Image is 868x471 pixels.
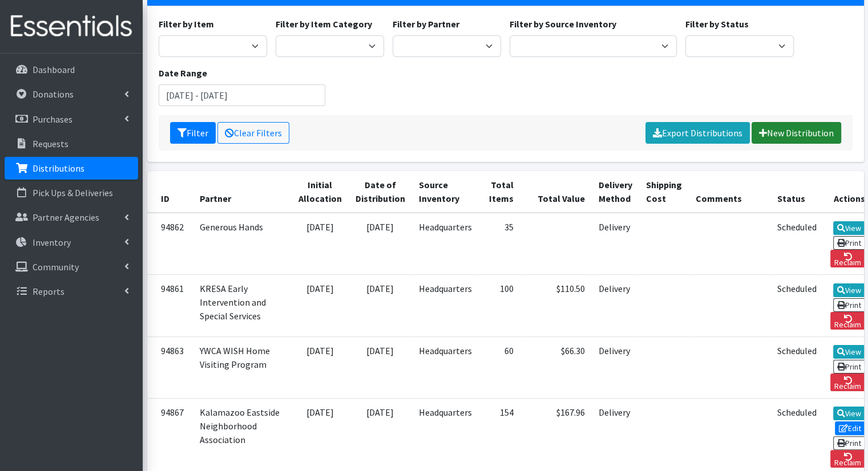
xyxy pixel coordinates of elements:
a: View [833,221,866,235]
img: HumanEssentials [5,7,138,46]
td: Headquarters [412,275,479,336]
a: Dashboard [5,58,138,81]
td: $66.30 [520,336,592,398]
td: [DATE] [292,213,349,275]
p: Distributions [33,163,84,174]
td: [DATE] [349,275,412,336]
a: View [833,407,866,420]
th: Delivery Method [592,171,639,213]
td: [DATE] [292,336,349,398]
td: 94861 [147,275,193,336]
a: Print [833,236,866,250]
a: Pick Ups & Deliveries [5,181,138,204]
td: Delivery [592,213,639,275]
p: Community [33,261,79,273]
p: Reports [33,286,64,297]
a: Print [833,298,866,312]
td: 35 [479,213,520,275]
p: Requests [33,138,68,149]
a: New Distribution [752,122,841,144]
th: Total Value [520,171,592,213]
th: Source Inventory [412,171,479,213]
a: View [833,283,866,297]
td: Generous Hands [193,213,292,275]
a: Export Distributions [645,122,750,144]
td: 60 [479,336,520,398]
a: Clear Filters [217,122,289,144]
a: Community [5,255,138,278]
th: Shipping Cost [639,171,689,213]
td: Delivery [592,336,639,398]
th: Comments [689,171,770,213]
p: Purchases [33,113,72,125]
label: Filter by Partner [393,17,459,31]
a: Requests [5,132,138,155]
th: Partner [193,171,292,213]
a: Edit [835,421,866,435]
a: Reclaim [830,373,866,391]
a: Print [833,360,866,373]
td: Scheduled [770,275,823,336]
p: Inventory [33,237,71,248]
td: KRESA Early Intervention and Special Services [193,275,292,336]
th: Date of Distribution [349,171,412,213]
a: Inventory [5,231,138,254]
td: 94862 [147,213,193,275]
label: Filter by Item Category [276,17,372,31]
a: Print [833,436,866,450]
a: Reports [5,280,138,303]
input: January 1, 2011 - December 31, 2011 [159,84,326,106]
td: 94863 [147,336,193,398]
td: $110.50 [520,275,592,336]
a: Reclaim [830,312,866,330]
td: [DATE] [349,213,412,275]
a: Partner Agencies [5,206,138,229]
a: Reclaim [830,250,866,267]
label: Filter by Status [685,17,749,31]
label: Filter by Item [159,17,214,31]
p: Donations [33,88,74,100]
a: Donations [5,83,138,105]
label: Filter by Source Inventory [510,17,616,31]
td: Delivery [592,275,639,336]
td: YWCA WISH Home Visiting Program [193,336,292,398]
p: Pick Ups & Deliveries [33,187,113,198]
td: [DATE] [349,336,412,398]
button: Filter [170,122,216,144]
a: Distributions [5,157,138,180]
td: Headquarters [412,336,479,398]
th: Total Items [479,171,520,213]
p: Dashboard [33,64,75,75]
th: Initial Allocation [292,171,349,213]
td: [DATE] [292,275,349,336]
p: Partner Agencies [33,212,99,223]
td: 100 [479,275,520,336]
a: Reclaim [830,450,866,468]
th: ID [147,171,193,213]
a: View [833,345,866,359]
td: Headquarters [412,213,479,275]
td: Scheduled [770,336,823,398]
a: Purchases [5,108,138,131]
th: Status [770,171,823,213]
td: Scheduled [770,213,823,275]
label: Date Range [159,66,207,80]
